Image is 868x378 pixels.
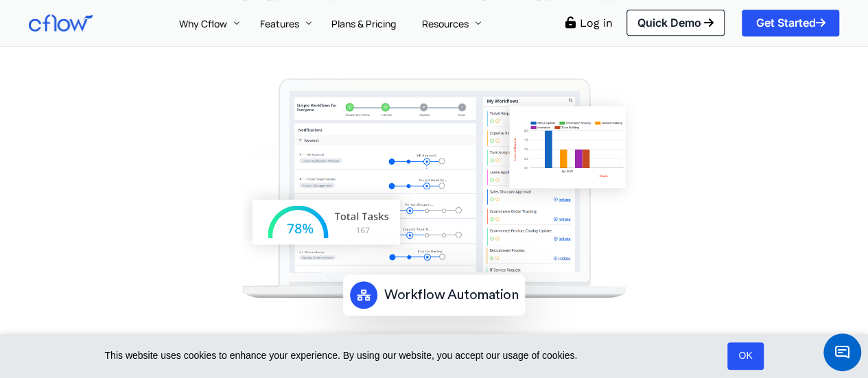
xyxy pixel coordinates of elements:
[179,17,227,30] span: Why Cflow
[180,270,215,279] span: 01:14 PM
[23,263,176,275] span: Hi there! How can I help you?
[756,17,825,28] span: Get Started
[29,14,93,32] img: Cflow
[823,333,861,371] span: Chat Widget
[727,342,763,370] a: OK
[384,288,518,302] span: Workflow Automation
[105,348,720,364] span: This website uses cookies to enhance your experience. By using our website, you accept our usage ...
[742,10,840,36] a: Get Started
[331,17,396,30] span: Plans & Pricing
[14,237,271,251] div: [PERSON_NAME]
[231,78,637,298] img: new cflow dashboard
[73,18,229,31] div: [PERSON_NAME]
[260,17,299,30] span: Features
[3,298,271,367] textarea: We are here to help you
[580,16,613,29] a: Log in
[10,10,38,38] em: Back
[422,17,469,30] span: Resources
[626,10,725,36] a: Quick Demo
